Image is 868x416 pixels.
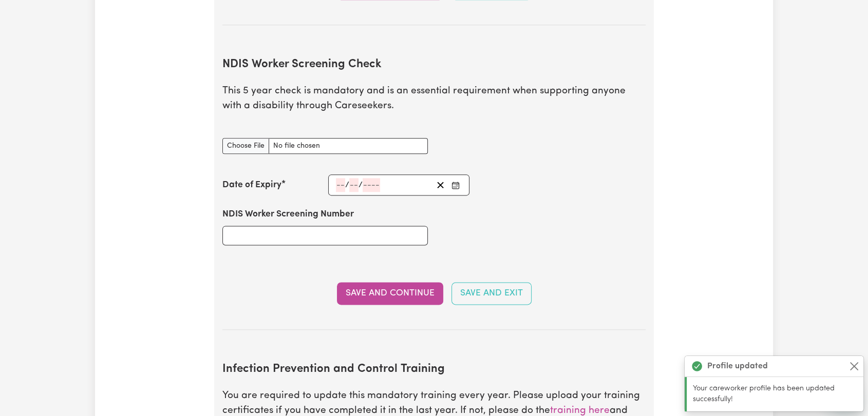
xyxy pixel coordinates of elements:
a: training here [550,406,610,415]
p: This 5 year check is mandatory and is an essential requirement when supporting anyone with a disa... [222,84,646,114]
input: -- [349,178,358,192]
span: / [358,181,363,190]
button: Enter the Date of Expiry of your NDIS Worker Screening Check [448,178,463,192]
span: / [345,181,349,190]
button: Clear date [432,178,448,192]
p: Your careworker profile has been updated successfully! [693,383,857,405]
input: ---- [363,178,380,192]
button: Close [848,360,860,372]
input: -- [336,178,345,192]
button: Save and Continue [337,282,443,305]
button: Save and Exit [451,282,532,305]
h2: NDIS Worker Screening Check [222,58,646,72]
h2: Infection Prevention and Control Training [222,363,646,377]
label: NDIS Worker Screening Number [222,208,354,221]
strong: Profile updated [707,360,768,372]
label: Date of Expiry [222,179,281,192]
